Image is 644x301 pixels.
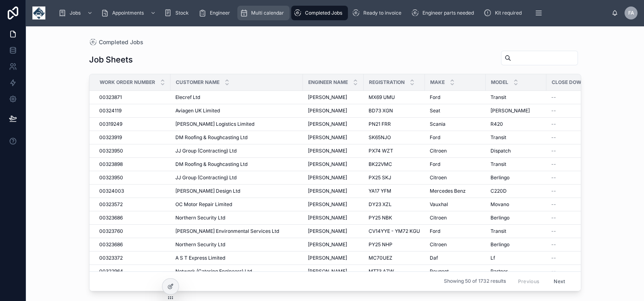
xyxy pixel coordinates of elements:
span: Engineer parts needed [422,10,474,16]
span: 00323686 [99,215,123,221]
a: -- [551,161,611,168]
span: Completed Jobs [305,10,342,16]
a: [PERSON_NAME] [308,107,359,114]
a: -- [551,134,611,141]
a: [PERSON_NAME] [308,174,359,181]
span: -- [551,174,556,181]
a: 00323898 [99,161,166,168]
span: Movano [490,201,509,208]
a: [PERSON_NAME] [308,134,359,141]
a: 00319249 [99,121,166,127]
a: MT73 AZW [369,268,420,275]
span: 00323950 [99,148,123,154]
a: DY23 XZL [369,201,420,208]
img: App logo [32,6,45,19]
span: MT73 AZW [369,268,394,275]
a: [PERSON_NAME] Design Ltd [175,188,298,194]
a: C220D [490,188,542,194]
a: PX74 WZT [369,148,420,154]
a: [PERSON_NAME] Environmental Services Ltd [175,228,298,234]
span: Engineer [210,10,230,16]
span: JJ Group (Contracting) Ltd [175,174,237,181]
a: -- [551,255,611,261]
a: Ford [430,94,481,101]
a: Citroen [430,241,481,248]
span: Engineer Name [308,79,348,86]
span: Appointments [112,10,144,16]
span: [PERSON_NAME] [308,174,347,181]
span: -- [551,148,556,154]
a: Engineer [196,6,236,20]
span: 00324119 [99,107,122,114]
span: [PERSON_NAME] Logistics Limited [175,121,254,127]
a: Lf [490,255,542,261]
span: SK65NJO [369,134,391,141]
span: 00323572 [99,201,123,208]
span: 00323919 [99,134,122,141]
span: PY25 NHP [369,241,392,248]
a: Completed Jobs [291,6,348,20]
a: Engineer parts needed [409,6,480,20]
a: 00323760 [99,228,166,234]
a: SK65NJO [369,134,420,141]
a: Vauxhal [430,201,481,208]
a: 00322964 [99,268,166,275]
a: 00324003 [99,188,166,194]
a: JJ Group (Contracting) Ltd [175,148,298,154]
span: 00323898 [99,161,123,168]
span: PX74 WZT [369,148,393,154]
span: DM Roofing & Roughcasting Ltd [175,134,247,141]
a: Berlingo [490,215,542,221]
a: OC Motor Repair Limited [175,201,298,208]
span: Make [430,79,445,86]
span: Ready to invoice [363,10,401,16]
span: 00323760 [99,228,123,234]
a: Partner [490,268,542,275]
span: -- [551,134,556,141]
span: [PERSON_NAME] [308,121,347,127]
span: C220D [490,188,507,194]
span: Berlingo [490,174,510,181]
a: Ford [430,161,481,168]
a: DM Roofing & Roughcasting Ltd [175,134,298,141]
a: [PERSON_NAME] [308,94,359,101]
a: 00323686 [99,215,166,221]
a: Berlingo [490,174,542,181]
span: [PERSON_NAME] [308,255,347,261]
a: R420 [490,121,542,127]
a: Citroen [430,148,481,154]
a: -- [551,201,611,208]
a: Ford [430,228,481,234]
a: BD73 XGN [369,107,420,114]
a: Completed Jobs [89,38,143,46]
span: OC Motor Repair Limited [175,201,232,208]
span: Ford [430,94,440,101]
a: PX25 SKJ [369,174,420,181]
span: Ford [430,161,440,168]
a: Aviagen UK Limited [175,107,298,114]
span: Completed Jobs [99,38,143,46]
span: Northern Security Ltd [175,241,225,248]
span: A S T Express Limited [175,255,225,261]
a: Transit [490,134,542,141]
a: PY25 NHP [369,241,420,248]
a: Berlingo [490,241,542,248]
span: JJ Group (Contracting) Ltd [175,148,237,154]
span: -- [551,215,556,221]
span: Registration [369,79,405,86]
span: Aviagen UK Limited [175,107,220,114]
a: Mercedes Benz [430,188,481,194]
a: Transit [490,161,542,168]
a: -- [551,241,611,248]
a: Movano [490,201,542,208]
h1: Job Sheets [89,54,133,65]
span: DY23 XZL [369,201,392,208]
span: Peugeot [430,268,449,275]
span: [PERSON_NAME] [308,107,347,114]
span: [PERSON_NAME] [490,107,530,114]
span: -- [551,107,556,114]
span: BK22VMC [369,161,392,168]
span: Scania [430,121,446,127]
span: CV14YYE - YM72 KGU [369,228,420,234]
a: DM Roofing & Roughcasting Ltd [175,161,298,168]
